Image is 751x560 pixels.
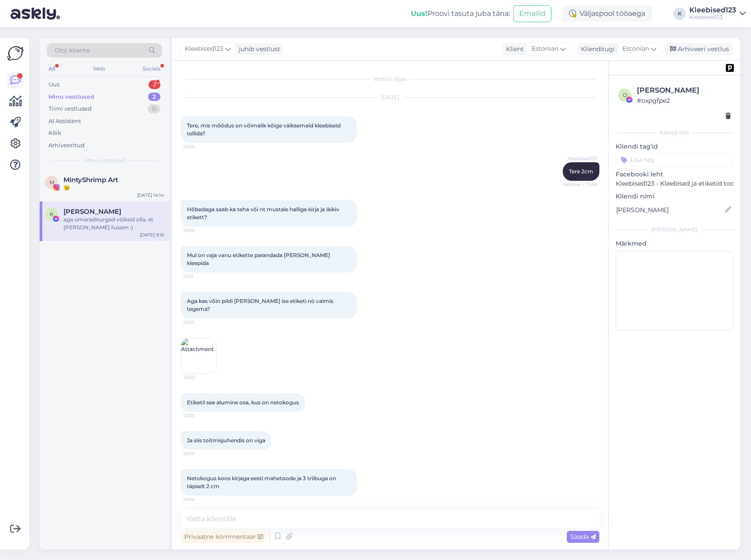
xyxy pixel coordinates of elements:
span: Etiketil see alumine osa, kus on netokogus [187,399,299,406]
span: Nähtud ✓ 11:49 [563,181,597,188]
div: # oxpgfpe2 [637,96,731,105]
span: Saada [570,533,596,541]
div: Privaatne kommentaar [181,531,267,543]
div: Minu vestlused [48,93,94,101]
div: Väljaspool tööaega [562,6,652,22]
p: Kliendi nimi [616,192,733,201]
div: Web [91,63,107,75]
div: [DATE] 9:16 [140,231,164,238]
img: Askly Logo [7,45,24,62]
span: 12:03 [183,450,216,457]
div: [DATE] 14:14 [137,192,164,198]
div: Kleebised123 [689,7,736,14]
div: Uus [48,80,59,89]
div: Klient [502,45,524,54]
div: All [47,63,57,75]
b: Uus! [411,9,428,18]
span: Aga kas võin pildi [PERSON_NAME] ise etiketi nö valmis tegema? [187,298,335,312]
div: AI Assistent [48,117,81,126]
span: K [50,211,54,217]
input: Lisa nimi [616,205,723,215]
div: Kliendi info [616,129,733,137]
span: 12:03 [184,374,217,381]
span: Kleebised123 [185,44,223,54]
div: Tiimi vestlused [48,105,92,113]
div: Socials [141,63,162,75]
div: [DATE] [181,93,599,101]
div: Kleebised123 [689,14,736,21]
img: pd [726,64,734,72]
span: Estonian [532,44,558,54]
span: M [49,179,54,186]
div: 2 [149,80,160,89]
div: Vestlus algas [181,75,599,83]
span: o [623,92,627,98]
span: 12:00 [183,227,216,234]
div: [PERSON_NAME] [616,226,733,234]
a: Kleebised123Kleebised123 [689,7,746,21]
p: Facebooki leht [616,170,733,179]
span: 12:01 [183,273,216,280]
p: Kliendi tag'id [616,142,733,151]
img: Attachment [181,338,216,373]
span: Ja siis toitmisjuhendis on viga [187,437,265,444]
button: Emailid [513,5,551,22]
span: Estonian [622,44,649,54]
div: Arhiveeri vestlus [665,43,732,55]
span: Kleebised123 [564,155,597,162]
span: MintyShrimp Art [63,176,118,184]
span: Otsi kliente [55,46,90,55]
div: Kõik [48,129,61,138]
p: Kleebised123 - Kleebised ja etiketid toodetele ning kleebised autodele. [616,179,733,188]
div: 2 [148,93,160,101]
span: Kristi Cupella [63,208,121,216]
span: 12:02 [183,319,216,325]
div: aga ümaradnurgad võiksid olla, et [PERSON_NAME] ilusam :) [63,216,164,231]
div: K [673,7,686,20]
span: Minu vestlused [85,157,124,164]
span: Tere 2cm [569,168,593,175]
div: Arhiveeritud [48,141,85,150]
div: juhib vestlust [235,45,280,54]
span: 10:52 [183,143,216,150]
span: Hõbedaga saab ka teha või nt mustale halliga kirja ja läikiv etikett? [187,206,341,220]
span: 12:03 [183,412,216,419]
p: Märkmed [616,239,733,248]
span: Mul on vaja vanu etikette parandada [PERSON_NAME] kleepida [187,252,331,266]
span: 12:04 [183,496,216,503]
div: Klienditugi [577,45,615,54]
div: 😉 [63,184,164,192]
span: Netokogus koos kirjaga eesti mahetoode ja 3 triibuga on täpselt 2 cm [187,475,338,489]
div: Proovi tasuta juba täna: [411,8,510,19]
div: 0 [148,105,160,113]
input: Lisa tag [616,153,733,166]
span: Tere, mis mõõdus on võimalik kõige väiksemaid kleebiseid tellida? [187,122,342,137]
div: [PERSON_NAME] [637,85,731,96]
